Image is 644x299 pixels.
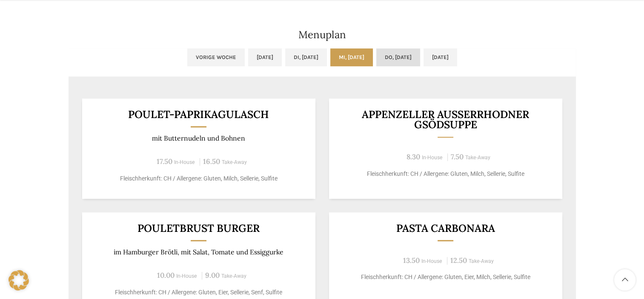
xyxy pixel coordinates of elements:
[403,256,420,265] span: 13.50
[92,223,305,234] h3: Pouletbrust Burger
[465,155,490,161] span: Take-Away
[406,152,420,161] span: 8.30
[339,223,552,234] h3: Pasta Carbonara
[157,157,172,166] span: 17.50
[187,48,245,66] a: Vorige Woche
[285,48,327,66] a: Di, [DATE]
[330,48,373,66] a: Mi, [DATE]
[469,258,494,264] span: Take-Away
[92,134,305,142] p: mit Butternudeln und Bohnen
[203,157,220,166] span: 16.50
[176,273,197,279] span: In-House
[450,256,467,265] span: 12.50
[339,169,552,178] p: Fleischherkunft: CH / Allergene: Gluten, Milch, Sellerie, Sulfite
[339,273,552,282] p: Fleischherkunft: CH / Allergene: Gluten, Eier, Milch, Sellerie, Sulfite
[248,48,282,66] a: [DATE]
[222,159,247,165] span: Take-Away
[69,30,576,40] h2: Menuplan
[92,109,305,120] h3: Poulet-Paprikagulasch
[421,258,442,264] span: In-House
[424,48,457,66] a: [DATE]
[174,159,195,165] span: In-House
[205,271,220,280] span: 9.00
[339,109,552,130] h3: Appenzeller Ausserrhodner Gsödsuppe
[376,48,420,66] a: Do, [DATE]
[422,155,443,161] span: In-House
[92,174,305,183] p: Fleischherkunft: CH / Allergene: Gluten, Milch, Sellerie, Sulfite
[157,271,175,280] span: 10.00
[221,273,246,279] span: Take-Away
[451,152,464,161] span: 7.50
[92,248,305,256] p: im Hamburger Brötli, mit Salat, Tomate und Essiggurke
[614,269,635,291] a: Scroll to top button
[92,288,305,297] p: Fleischherkunft: CH / Allergene: Gluten, Eier, Sellerie, Senf, Sulfite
